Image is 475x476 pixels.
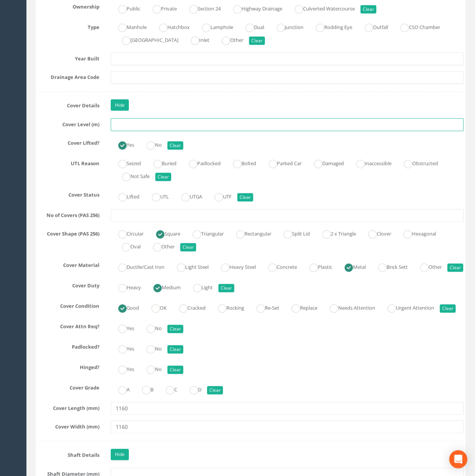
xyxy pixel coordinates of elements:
label: Cover Length (mm) [32,402,105,412]
label: Buried [146,157,176,168]
button: Clear [361,5,376,14]
label: Rectangular [229,228,271,239]
label: Culverted Watercourse [287,3,355,14]
label: Inaccessible [349,157,391,168]
label: Hatchbox [152,21,190,32]
label: Yes [111,363,134,374]
label: Cover Details [32,100,105,109]
label: Oval [114,241,141,252]
label: Rodding Eye [308,21,352,32]
label: Cover Width (mm) [32,421,105,431]
label: Light [186,282,213,292]
label: No of Covers (PAS 256) [32,209,105,219]
label: Cover Condition [32,300,105,310]
label: Needs Attention [322,302,375,313]
label: UTL [144,191,169,202]
div: Open Intercom Messenger [449,450,467,468]
label: Concrete [261,261,297,272]
label: Cover Duty [32,280,105,289]
label: D [182,384,201,395]
label: Damaged [306,157,344,168]
label: Yes [111,322,134,333]
label: Outfall [357,21,388,32]
label: Lifted [111,191,139,202]
label: Split Lid [276,228,310,239]
button: Clear [180,243,196,252]
label: Private [145,3,177,14]
label: Heavy [111,282,141,292]
label: Yes [111,343,134,354]
button: Clear [167,325,183,333]
label: Brick Sett [371,261,408,272]
label: Light Steel [169,261,209,272]
label: Other [145,241,175,252]
label: Other [214,34,243,45]
button: Clear [440,305,456,313]
label: Highway Drainage [226,3,282,14]
label: Cover Attn Req? [32,320,105,330]
button: Clear [207,386,223,395]
label: Re-Set [249,302,279,313]
label: Circular [111,228,144,239]
label: Public [111,3,140,14]
button: Clear [218,284,234,292]
label: UTGA [174,191,202,202]
label: Cover Level (m) [32,118,105,128]
label: Shaft Details [32,449,105,459]
button: Clear [249,37,265,45]
label: Urgent Attention [380,302,434,313]
label: Type [32,21,105,31]
label: Cracked [172,302,206,313]
label: Cover Grade [32,382,105,392]
label: Lamphole [195,21,233,32]
button: Clear [237,193,253,202]
label: Padlocked [181,157,221,168]
label: CSO Chamber [393,21,440,32]
a: Hide [111,449,129,460]
label: Dual [238,21,264,32]
label: Good [111,302,139,313]
label: Padlocked? [32,341,105,351]
label: Cover Shape (PAS 256) [32,228,105,238]
label: Replace [284,302,317,313]
label: UTF [207,191,232,202]
label: Heavy Steel [214,261,256,272]
label: Other [413,261,442,272]
label: No [139,322,162,333]
button: Clear [167,345,183,354]
label: No [139,363,162,374]
label: Cover Lifted? [32,137,105,147]
label: Seized [111,157,141,168]
label: Hinged? [32,361,105,371]
label: Inlet [183,34,209,45]
label: Junction [269,21,303,32]
label: Triangular [185,228,224,239]
label: No [139,343,162,354]
label: 2 x Triangle [315,228,356,239]
label: C [158,384,177,395]
label: UTL Reason [32,157,105,167]
label: A [111,384,130,395]
label: Manhole [111,21,147,32]
label: Rocking [210,302,244,313]
label: Clover [361,228,391,239]
label: Cover Material [32,259,105,269]
label: Cover Status [32,189,105,199]
a: Hide [111,100,129,111]
label: Parked Car [261,157,302,168]
label: Year Built [32,53,105,62]
label: Obstructed [396,157,438,168]
label: [GEOGRAPHIC_DATA] [114,34,178,45]
label: Hexagonal [396,228,436,239]
button: Clear [167,142,183,150]
label: Plastic [302,261,332,272]
label: Ownership [32,1,105,11]
label: Square [149,228,180,239]
label: Bolted [226,157,256,168]
label: OK [144,302,167,313]
button: Clear [155,173,171,181]
label: B [135,384,153,395]
label: Yes [111,139,134,150]
button: Clear [167,366,183,374]
label: Medium [146,282,181,292]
